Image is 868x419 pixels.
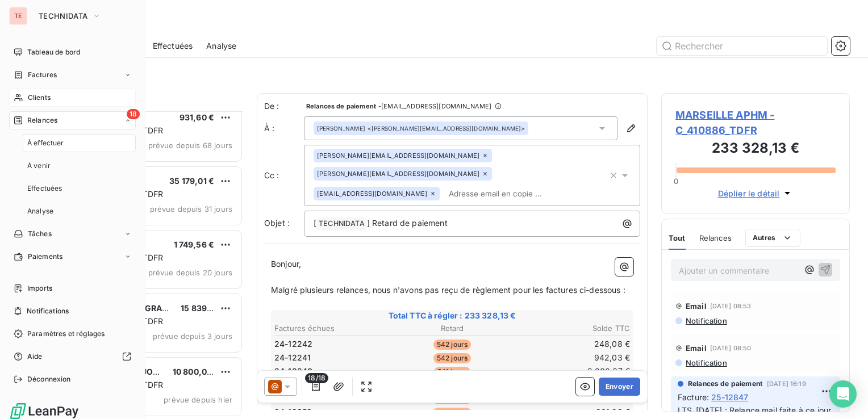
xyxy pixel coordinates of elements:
td: 942,03 € [512,351,631,364]
div: <[PERSON_NAME][EMAIL_ADDRESS][DOMAIN_NAME]> [317,124,525,132]
span: ] Retard de paiement [367,218,448,228]
div: TE [9,7,27,25]
span: 1 749,56 € [174,240,215,249]
h3: 233 328,13 € [675,138,836,161]
span: Tout [669,233,686,242]
td: 248,08 € [512,338,631,350]
span: Déplier le détail [718,187,780,199]
span: TECHNIDATA [317,217,366,231]
span: 464 jours [433,408,471,418]
span: Analyse [206,40,236,52]
span: Notification [685,358,727,367]
span: 542 jours [433,353,471,363]
span: 24-12241 [274,352,311,363]
span: - [EMAIL_ADDRESS][DOMAIN_NAME] [378,103,491,110]
span: MARSEILLE APHM - C_410886_TDFR [675,107,836,138]
span: Relances de paiement [306,103,376,110]
span: 931,60 € [180,112,214,122]
span: 15 839,93 € [181,303,228,313]
th: Solde TTC [512,322,631,334]
span: Imports [27,283,52,294]
button: Autres [745,229,800,247]
span: Bonjour, [271,259,301,269]
span: 24-12240 [274,366,312,377]
span: 18 [127,109,140,119]
button: Envoyer [599,378,640,396]
span: TECHNIDATA [39,11,87,20]
span: Malgré plusieurs relances, nous n'avons pas reçu de règlement pour les factures ci-dessous : [271,285,625,295]
span: prévue depuis 31 jours [150,204,232,213]
span: Relances de paiement [688,379,762,389]
span: Factures [28,70,57,80]
span: 542 jours [433,340,471,350]
input: Adresse email en copie ... [444,185,575,202]
span: [EMAIL_ADDRESS][DOMAIN_NAME] [317,190,427,197]
button: Déplier le détail [715,187,797,200]
span: Tableau de bord [27,47,80,57]
span: Tâches [28,229,52,239]
td: 2 006,67 € [512,365,631,378]
label: À : [264,123,304,134]
span: Email [686,301,707,311]
span: LTS_[DATE] : Relance mail faite à ce jour. [678,405,833,415]
span: De : [264,100,304,112]
span: Aide [27,351,43,362]
span: 18/18 [305,373,328,383]
div: grid [55,111,243,419]
span: 541 jours [434,367,470,377]
span: Notification [685,316,727,325]
span: Effectuées [27,183,62,194]
span: Clients [28,93,51,103]
span: [DATE] 08:50 [710,345,752,351]
span: Relances [27,115,57,125]
span: Notifications [27,306,69,316]
span: 35 179,01 € [169,176,214,186]
div: Open Intercom Messenger [829,380,857,408]
a: Aide [9,347,136,366]
input: Rechercher [657,37,827,55]
span: 0 [674,177,678,186]
span: [PERSON_NAME][EMAIL_ADDRESS][DOMAIN_NAME] [317,152,479,159]
td: 801,29 € [512,406,631,418]
span: [PERSON_NAME][EMAIL_ADDRESS][DOMAIN_NAME] [317,170,479,177]
span: prévue depuis 20 jours [148,268,232,277]
span: [PERSON_NAME] [317,124,365,132]
span: Facture : [678,391,709,403]
label: Cc : [264,170,304,181]
span: Déconnexion [27,374,71,384]
span: 24-12353 [274,407,312,418]
span: Relances [699,233,732,242]
span: [DATE] 16:19 [767,380,806,387]
span: À effectuer [27,138,64,148]
span: Email [686,343,707,353]
span: Analyse [27,206,53,216]
span: 10 800,00 € [173,367,220,376]
span: Paiements [28,252,62,262]
span: Total TTC à régler : 233 328,13 € [273,310,632,321]
span: prévue depuis 68 jours [148,141,232,150]
span: Paramètres et réglages [27,329,105,339]
span: [DATE] 08:53 [710,303,752,309]
span: 25-12847 [711,391,748,403]
span: Objet : [264,218,290,228]
span: [ [314,218,316,228]
span: À venir [27,161,51,171]
span: prévue depuis hier [164,395,232,404]
span: 24-12242 [274,338,312,350]
span: prévue depuis 3 jours [153,332,232,341]
span: Effectuées [153,40,193,52]
th: Retard [393,322,511,334]
th: Factures échues [274,322,392,334]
